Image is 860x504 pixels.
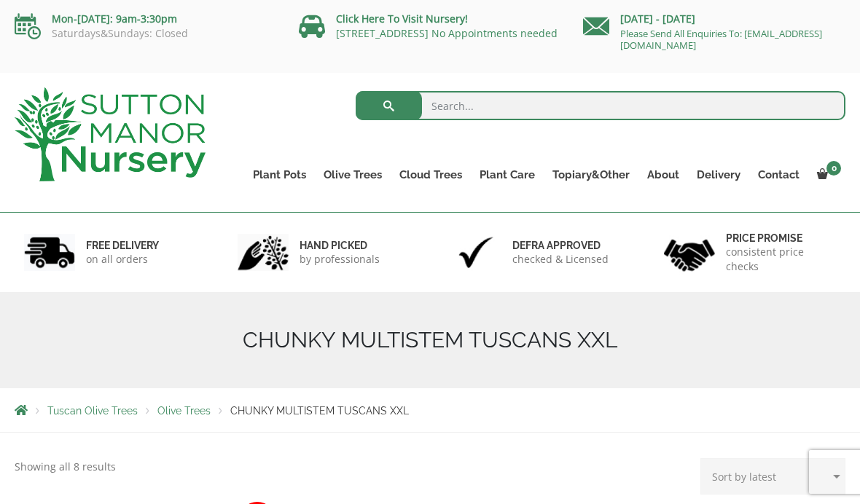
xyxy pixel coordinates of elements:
a: Click Here To Visit Nursery! [336,12,468,25]
h6: hand picked [300,239,380,252]
p: checked & Licensed [512,252,609,267]
img: 2.jpg [238,234,289,271]
a: Plant Care [471,165,544,185]
a: Olive Trees [315,165,391,185]
p: Showing all 8 results [15,458,116,476]
p: [DATE] - [DATE] [583,10,845,28]
p: Mon-[DATE]: 9am-3:30pm [15,10,277,28]
h1: CHUNKY MULTISTEM TUSCANS XXL [15,327,845,353]
input: Search... [356,91,846,120]
select: Shop order [700,458,845,495]
img: 3.jpg [450,234,501,271]
a: Topiary&Other [544,165,638,185]
span: 0 [826,161,841,176]
img: 4.jpg [664,230,715,275]
p: by professionals [300,252,380,267]
a: 0 [808,165,845,185]
a: Olive Trees [157,405,211,417]
nav: Breadcrumbs [15,404,845,416]
a: Plant Pots [244,165,315,185]
h6: Defra approved [512,239,609,252]
p: Saturdays&Sundays: Closed [15,28,277,39]
img: logo [15,87,206,181]
h6: Price promise [726,232,837,245]
a: Delivery [688,165,749,185]
img: 1.jpg [24,234,75,271]
a: Contact [749,165,808,185]
a: Please Send All Enquiries To: [EMAIL_ADDRESS][DOMAIN_NAME] [620,27,822,52]
h6: FREE DELIVERY [86,239,159,252]
a: About [638,165,688,185]
p: consistent price checks [726,245,837,274]
p: on all orders [86,252,159,267]
span: CHUNKY MULTISTEM TUSCANS XXL [230,405,409,417]
a: Cloud Trees [391,165,471,185]
a: [STREET_ADDRESS] No Appointments needed [336,26,558,40]
a: Tuscan Olive Trees [47,405,138,417]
